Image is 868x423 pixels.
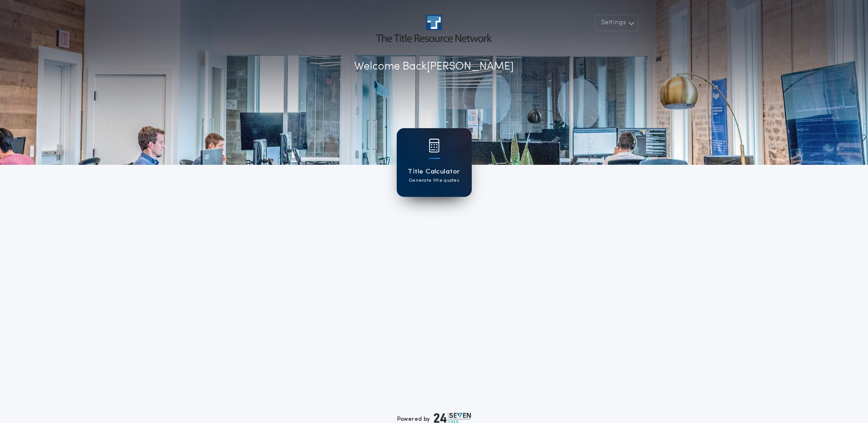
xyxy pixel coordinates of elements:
h1: Title Calculator [408,167,460,177]
img: account-logo [376,15,491,42]
p: Welcome Back [PERSON_NAME] [354,59,514,75]
button: Settings [595,15,638,31]
p: Generate title quotes [409,177,459,184]
a: card iconTitle CalculatorGenerate title quotes [397,128,472,197]
img: card icon [429,139,440,152]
